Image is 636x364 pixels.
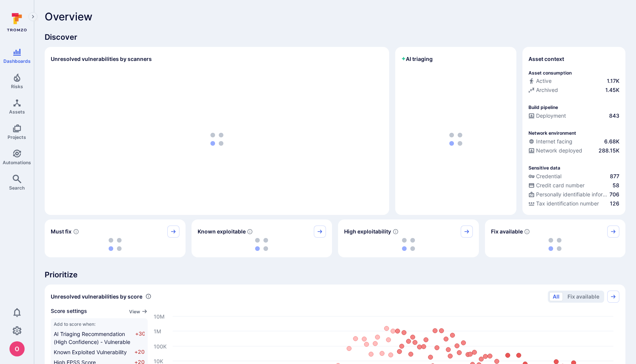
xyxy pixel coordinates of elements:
[528,147,582,154] div: Network deployed
[536,86,558,94] span: Archived
[528,200,619,209] div: Evidence indicative of processing tax identification numbers
[528,86,619,95] div: Code repository is archived
[528,86,558,94] div: Archived
[51,238,179,251] div: loading spinner
[491,228,523,235] span: Fix available
[45,32,625,42] span: Discover
[528,112,619,120] a: Deployment843
[255,238,268,251] img: Loading...
[536,191,608,198] span: Personally identifiable information (PII)
[54,331,130,345] span: AI Triaging Recommendation (High Confidence) - Vulnerable
[145,292,151,300] div: Number of vulnerabilities in status 'Open' 'Triaged' and 'In process' grouped by score
[536,182,585,189] span: Credit card number
[3,58,31,64] span: Dashboards
[528,55,564,63] span: Asset context
[528,138,619,147] div: Evidence that an asset is internet facing
[51,55,152,63] h2: Unresolved vulnerabilities by scanners
[528,77,619,86] div: Commits seen in the last 180 days
[604,138,619,145] span: 6.68K
[198,238,326,251] div: loading spinner
[528,182,619,189] a: Credit card number58
[528,70,572,76] p: Asset consumption
[528,165,560,171] p: Sensitive data
[528,77,552,85] div: Active
[338,219,479,257] div: High exploitability
[401,55,433,63] h2: AI triaging
[536,173,561,180] span: Credential
[607,77,619,85] span: 1.17K
[51,293,142,300] span: Unresolved vulnerabilities by score
[344,238,473,251] div: loading spinner
[528,173,619,180] a: Credential877
[485,219,626,257] div: Fix available
[45,219,185,257] div: Must fix
[247,229,253,235] svg: Confirmed exploitable by KEV
[3,160,31,165] span: Automations
[30,14,36,20] i: Expand navigation menu
[610,173,619,180] span: 877
[154,328,161,334] text: 1M
[135,330,145,346] span: +30
[154,358,163,364] text: 10K
[528,104,558,110] p: Build pipeline
[549,292,563,301] button: All
[8,134,26,140] span: Projects
[401,70,510,209] div: loading spinner
[613,182,619,189] span: 58
[9,341,25,356] div: oleg malkov
[528,182,619,191] div: Evidence indicative of processing credit card numbers
[198,228,246,235] span: Known exploitable
[45,11,92,23] span: Overview
[599,147,619,154] span: 288.15K
[528,147,619,156] div: Evidence that the asset is packaged and deployed somewhere
[610,200,619,207] span: 126
[449,133,462,146] img: Loading...
[564,292,603,301] button: Fix available
[129,309,148,314] button: View
[393,229,399,235] svg: EPSS score ≥ 0.7
[528,182,585,189] div: Credit card number
[536,77,552,85] span: Active
[528,191,608,198] div: Personally identifiable information (PII)
[210,133,223,146] img: Loading...
[73,229,79,235] svg: Risk score >=40 , missed SLA
[51,307,87,315] span: Score settings
[134,348,145,356] span: +20
[9,185,25,191] span: Search
[51,70,383,209] div: loading spinner
[528,191,619,198] a: Personally identifiable information (PII)706
[528,173,619,182] div: Evidence indicative of handling user or service credentials
[9,109,25,115] span: Assets
[536,200,599,207] span: Tax identification number
[51,228,72,235] span: Must fix
[528,147,619,154] a: Network deployed288.15K
[609,112,619,120] span: 843
[549,238,561,251] img: Loading...
[536,138,572,145] span: Internet facing
[528,130,576,136] p: Network environment
[154,313,165,319] text: 10M
[536,112,566,120] span: Deployment
[528,200,599,207] div: Tax identification number
[605,86,619,94] span: 1.45K
[528,173,561,180] div: Credential
[528,138,572,145] div: Internet facing
[528,77,619,85] a: Active1.17K
[528,138,619,145] a: Internet facing6.68K
[536,147,582,154] span: Network deployed
[54,321,145,327] span: Add to score when:
[491,238,620,251] div: loading spinner
[528,86,619,94] a: Archived1.45K
[528,191,619,200] div: Evidence indicative of processing personally identifiable information
[192,219,332,257] div: Known exploitable
[129,307,148,315] a: View
[9,341,25,356] img: ACg8ocJcCe-YbLxGm5tc0PuNRxmgP8aEm0RBXn6duO8aeMVK9zjHhw=s96-c
[524,229,530,235] svg: Vulnerabilities with fix available
[609,191,619,198] span: 706
[45,269,625,280] span: Prioritize
[528,112,566,120] div: Deployment
[528,112,619,121] div: Configured deployment pipeline
[402,238,415,251] img: Loading...
[28,12,37,21] button: Expand navigation menu
[344,228,391,235] span: High exploitability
